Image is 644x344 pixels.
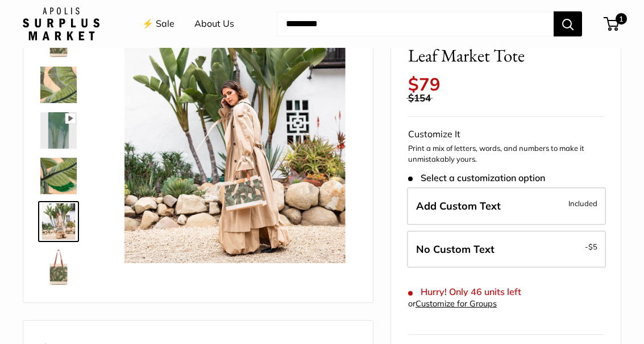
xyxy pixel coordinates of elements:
[585,240,597,253] span: -
[277,11,554,36] input: Search...
[408,296,497,312] div: or
[408,24,563,66] span: Embroidered Palm Leaf Market Tote
[40,67,77,103] img: description_A multi-layered motif with eight varying thread colors.
[40,203,77,240] img: Embroidered Palm Leaf Market Tote
[408,126,604,143] div: Customize It
[408,73,441,95] span: $79
[23,7,99,40] img: Apolis: Surplus Market
[38,247,79,288] a: Embroidered Palm Leaf Market Tote
[408,286,521,297] span: Hurry! Only 46 units left
[416,243,495,256] span: No Custom Text
[408,173,545,183] span: Select a customization option
[40,112,77,149] img: description_Multi-layered motif with eight varying thread colors
[407,187,606,225] label: Add Custom Text
[588,242,597,251] span: $5
[408,92,431,104] span: $154
[40,249,77,285] img: Embroidered Palm Leaf Market Tote
[40,158,77,194] img: description_A multi-layered motif with eight varying thread colors.
[38,110,79,151] a: description_Multi-layered motif with eight varying thread colors
[416,298,497,309] a: Customize for Groups
[605,17,619,31] a: 1
[616,13,627,24] span: 1
[142,15,174,32] a: ⚡️ Sale
[38,201,79,242] a: Embroidered Palm Leaf Market Tote
[568,196,597,210] span: Included
[407,231,606,268] label: Leave Blank
[194,15,234,32] a: About Us
[38,64,79,105] a: description_A multi-layered motif with eight varying thread colors.
[554,11,582,36] button: Search
[416,199,501,212] span: Add Custom Text
[408,143,604,165] p: Print a mix of letters, words, and numbers to make it unmistakably yours.
[38,155,79,196] a: description_A multi-layered motif with eight varying thread colors.
[114,21,356,263] img: Embroidered Palm Leaf Market Tote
